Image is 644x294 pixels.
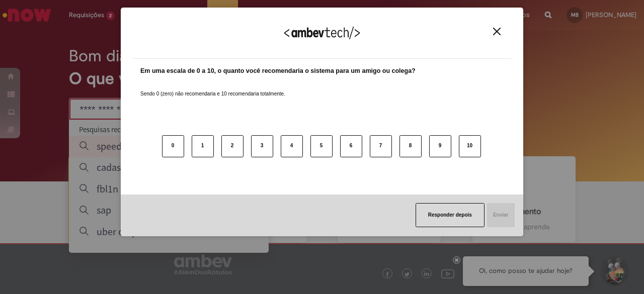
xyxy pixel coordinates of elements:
button: 6 [340,135,362,157]
button: 5 [310,135,333,157]
button: 0 [162,135,184,157]
button: 8 [399,135,422,157]
button: 4 [281,135,303,157]
label: Em uma escala de 0 a 10, o quanto você recomendaria o sistema para um amigo ou colega? [140,66,416,76]
button: Close [490,27,504,36]
button: 1 [192,135,214,157]
button: 2 [221,135,244,157]
button: 3 [251,135,273,157]
button: 9 [429,135,451,157]
img: Close [493,28,501,35]
button: 10 [459,135,481,157]
img: Logo Ambevtech [284,27,360,39]
button: Responder depois [416,203,485,227]
label: Sendo 0 (zero) não recomendaria e 10 recomendaria totalmente. [140,78,285,97]
button: 7 [370,135,392,157]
